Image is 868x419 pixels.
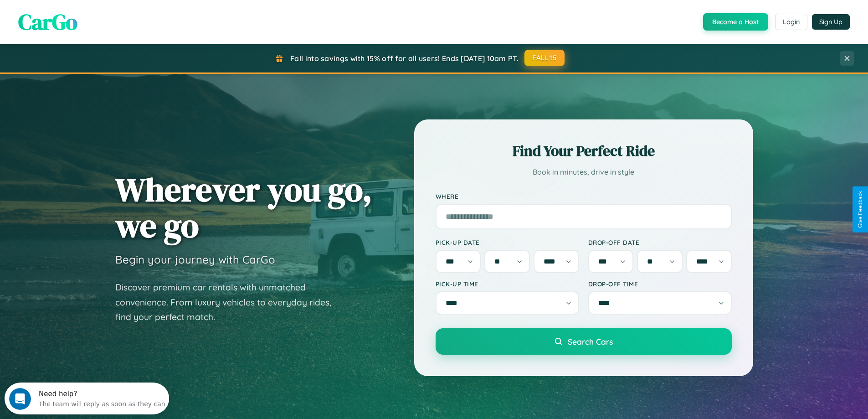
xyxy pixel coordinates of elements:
[115,253,275,266] h3: Begin your journey with CarGo
[290,54,519,63] span: Fall into savings with 15% off for all users! Ends [DATE] 10am PT.
[34,15,161,25] div: The team will reply as soon as they can
[9,388,31,410] iframe: Intercom live chat
[703,13,768,31] button: Become a Host
[436,192,732,200] label: Where
[18,7,77,37] span: CarGo
[436,280,579,288] label: Pick-up Time
[857,191,863,228] div: Give Feedback
[436,238,579,246] label: Pick-up Date
[436,141,732,161] h2: Find Your Perfect Ride
[588,238,732,246] label: Drop-off Date
[775,14,807,30] button: Login
[436,328,732,355] button: Search Cars
[524,50,565,66] button: FALL15
[588,280,732,288] label: Drop-off Time
[812,14,850,30] button: Sign Up
[4,4,169,29] div: Open Intercom Messenger
[115,280,343,325] p: Discover premium car rentals with unmatched convenience. From luxury vehicles to everyday rides, ...
[5,383,169,414] iframe: Intercom live chat discovery launcher
[568,336,613,347] span: Search Cars
[436,166,732,179] p: Book in minutes, drive in style
[34,8,161,15] div: Need help?
[115,171,372,243] h1: Wherever you go, we go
